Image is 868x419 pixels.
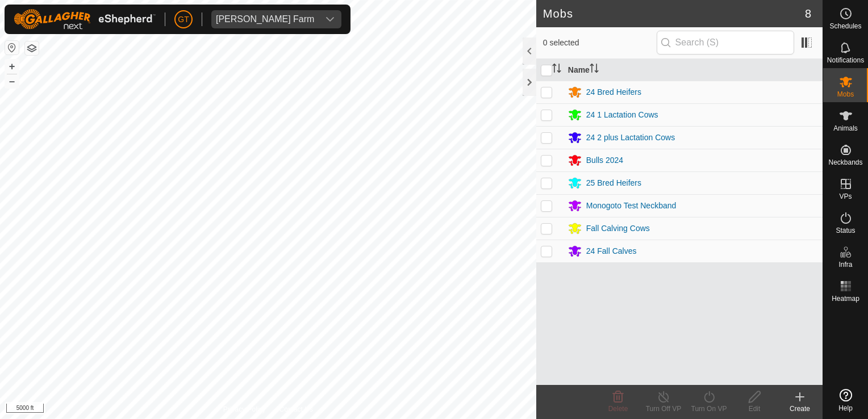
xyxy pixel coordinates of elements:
span: Delete [608,405,628,413]
p-sorticon: Activate to sort [590,65,599,74]
div: Turn Off VP [641,404,686,414]
p-sorticon: Activate to sort [552,65,561,74]
span: Schedules [829,23,861,30]
a: Privacy Policy [223,404,266,414]
div: dropdown trigger [319,10,341,28]
th: Name [564,59,823,81]
a: Contact Us [279,404,313,414]
div: Monogoto Test Neckband [586,200,677,212]
button: + [5,60,19,73]
div: 24 Fall Calves [586,245,637,257]
input: Search (S) [657,31,794,55]
div: Fall Calving Cows [586,223,650,234]
div: [PERSON_NAME] Farm [216,15,314,24]
div: 24 Bred Heifers [586,86,641,98]
span: 8 [805,5,811,22]
button: Map Layers [25,41,39,55]
span: GT [178,14,189,26]
button: Reset Map [5,41,19,55]
div: Edit [732,404,777,414]
span: Heatmap [832,295,859,302]
span: VPs [839,193,852,200]
span: Status [836,227,855,234]
div: Turn On VP [686,404,732,414]
div: 24 2 plus Lactation Cows [586,132,675,144]
span: 0 selected [543,37,657,49]
img: Gallagher Logo [14,9,156,30]
span: Animals [833,125,858,132]
a: Help [823,384,868,416]
span: Notifications [827,57,864,64]
span: Infra [838,261,852,268]
div: Bulls 2024 [586,154,623,166]
button: – [5,74,19,88]
div: Create [777,404,823,414]
span: Neckbands [828,159,862,166]
span: Mobs [837,91,854,98]
div: 25 Bred Heifers [586,177,641,189]
span: Thoren Farm [211,10,319,28]
span: Help [838,405,853,412]
div: 24 1 Lactation Cows [586,109,658,121]
h2: Mobs [543,7,805,20]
